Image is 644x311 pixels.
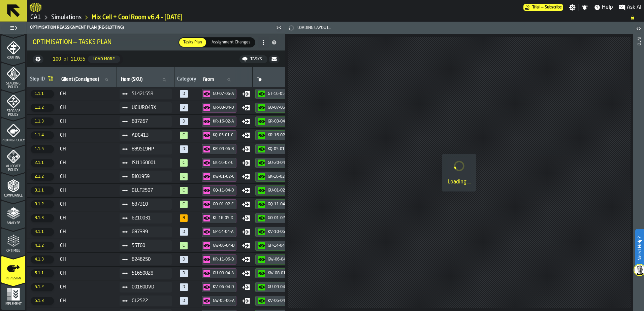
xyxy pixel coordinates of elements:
div: Move Type: Put in [242,159,250,167]
span: CH [60,243,114,248]
input: label [202,75,236,84]
div: Move Type: Put in [242,186,250,195]
span: Compliance [1,194,25,198]
div: Optimisation — Tasks Plan [33,39,179,46]
button: button-GR-03-04-D [255,116,293,127]
span: N/A [180,283,188,291]
span: N/A [180,90,188,98]
label: button-toggle-Notifications [579,4,591,11]
div: KQ-05-01-C [213,133,235,138]
span: N/A [180,270,188,277]
div: GW-06-04-D [268,257,290,262]
button: button-GO-01-02-E [255,213,293,223]
div: GU-09-04-A [213,271,235,276]
span: 687339 [132,229,166,235]
button: button-KV-06-04-D [202,282,236,292]
div: GR-03-04-D [268,119,290,124]
span: label [61,77,99,82]
header: Info [633,22,644,311]
span: CH [60,271,114,276]
span: 889519HP [132,146,166,152]
label: button-toggle-Toggle Full Menu [1,23,25,33]
div: Move Type: Put in [242,283,250,291]
button: button-GO-01-02-E [202,199,236,209]
button: button- [269,55,280,63]
div: Load More [91,57,118,62]
span: label [121,77,142,82]
span: GL2522 [132,298,166,304]
div: KW-08-01-B [268,271,290,276]
span: Tasks Plan [181,39,205,45]
span: 687267 [132,119,166,124]
span: N/A [180,104,188,111]
span: CH [60,202,114,207]
span: N/A [180,118,188,125]
a: link-to-/wh/i/76e2a128-1b54-4d66-80d4-05ae4c277723/simulations/c96fe111-c6f0-4531-ba0e-de7d2643438d [92,14,183,21]
label: button-toggle-Ask AI [616,3,644,11]
span: 3.1.2 [31,200,54,208]
span: Analyse [1,221,25,225]
div: GR-03-04-D [213,105,235,110]
div: Move Type: Put in [242,200,250,208]
div: KV-06-04-D [213,285,235,289]
button: button- [33,55,43,63]
button: button-GP-14-04-A [202,227,236,237]
div: Move Type: Put in [242,104,250,112]
span: — [541,5,543,10]
span: 11,035 [71,57,85,62]
span: 5.1.1 [31,269,54,277]
div: Move Type: Put in [242,297,250,305]
div: Move Type: Put in [242,117,250,126]
button: button-Load More [88,56,120,63]
button: button-KQ-05-01-C [255,144,293,154]
div: KR-16-02-A [268,133,290,138]
div: KR-16-02-A [213,119,235,124]
div: Move Type: Put in [242,255,250,264]
span: 99% [180,173,188,180]
label: button-toggle-Open [634,23,643,35]
span: 51650828 [132,271,166,276]
li: menu Analyse [1,201,25,228]
div: Tasks [248,57,265,62]
input: label [255,75,298,84]
span: Loading Layout... [295,26,633,30]
button: button-GK-16-02-C [202,158,236,168]
span: Ask AI [627,3,641,11]
div: Move Type: Put in [242,90,250,98]
span: 5.1.2 [31,283,54,291]
span: 00180DVD [132,284,166,290]
span: 5.1.3 [31,297,54,305]
span: 6246250 [132,257,166,262]
header: Optimisation Reassignment plan (Re-Slotting) [27,22,285,34]
span: 4.1.2 [31,242,54,250]
div: GO-01-02-E [213,202,235,207]
span: ADC413 [132,133,166,138]
div: GU-07-06-A [268,105,290,110]
span: 100% [180,242,188,249]
li: menu Storage Policy [1,90,25,117]
div: KQ-05-01-C [268,147,290,151]
button: button-GU-01-02-B [255,185,293,196]
span: 100% [180,159,188,167]
button: button-GR-03-04-D [202,103,236,113]
span: 1.1.4 [31,131,54,139]
div: Move Type: Put in [242,131,250,139]
span: 4.1.1 [31,228,54,236]
div: GO-01-02-E [268,216,290,220]
li: menu Optimise [1,228,25,255]
input: label [120,75,171,84]
span: CH [60,298,114,304]
button: button-KW-08-01-B [255,268,293,278]
span: 687310 [132,202,166,207]
button: button-KL-16-05-D [202,213,236,223]
span: N/A [180,145,188,153]
span: 100% [180,187,188,194]
div: Move Type: Put in [242,242,250,250]
div: GU-09-04-A [268,285,290,289]
div: GQ-11-04-B [268,202,290,207]
span: 3.1.1 [31,186,54,195]
span: 55T60 [132,243,166,248]
a: link-to-/wh/i/76e2a128-1b54-4d66-80d4-05ae4c277723 [30,14,41,21]
button: button-KR-09-06-B [202,144,236,154]
label: button-toggle-Close me [274,24,284,32]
